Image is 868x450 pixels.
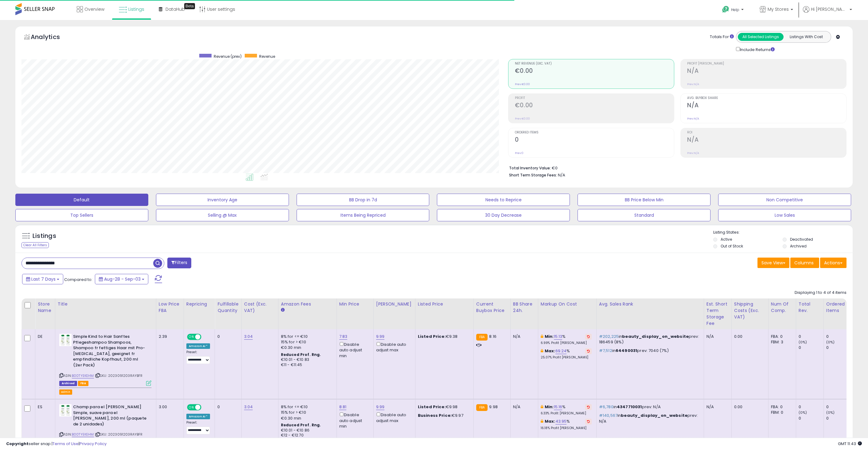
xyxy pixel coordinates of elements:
button: Aug-28 - Sep-03 [95,274,148,284]
span: FBA [78,381,88,386]
div: 0 [799,404,823,410]
div: % [541,419,592,430]
div: FBM: 3 [771,339,791,345]
div: N/A [706,404,727,410]
span: #7,512 [599,348,612,353]
span: OFF [200,405,210,410]
div: Preset: [186,420,210,434]
p: in prev: 7040 (7%) [599,348,699,353]
b: Champ para el [PERSON_NAME] Simple, suave para el [PERSON_NAME], 200 ml (paquete de 2 unidades) [73,404,148,428]
button: All Selected Listings [738,33,784,41]
h2: N/A [687,67,846,76]
div: Tooltip anchor [184,3,195,9]
a: 3.04 [244,404,253,410]
a: 7.83 [339,334,348,340]
div: 0 [826,404,851,410]
button: Save View [757,258,789,268]
b: Short Term Storage Fees: [509,172,557,178]
span: Net Revenue (Exc. VAT) [515,62,674,65]
div: 0.00 [734,404,764,410]
span: | SKU: 2023091203RAYBFR [95,373,143,378]
span: N/A [558,172,565,178]
b: Min: [545,334,554,339]
span: Hi [PERSON_NAME] [811,6,848,12]
div: Amazon Fees [281,301,334,307]
button: Default [15,194,148,206]
button: Top Sellers [15,209,148,221]
div: €9.38 [418,334,469,339]
small: Prev: N/A [687,151,699,155]
div: 0 [826,334,851,339]
span: beauty_display_on_website [622,334,689,339]
li: €0 [509,164,842,171]
div: Clear All Filters [21,242,49,248]
div: 3.00 [159,404,179,410]
b: Reduced Prof. Rng. [281,422,321,428]
span: ON [188,334,195,340]
label: Active [721,237,732,242]
span: #6,780 [599,404,613,410]
span: beauty_display_on_website [621,412,687,418]
span: Revenue (prev) [214,54,242,59]
span: DataHub [165,6,185,12]
div: Min Price [339,301,371,307]
label: Deactivated [790,237,813,242]
span: #202,225 [599,334,619,339]
button: Listings With Cost [783,33,829,41]
small: Prev: €0.00 [515,117,530,120]
p: in prev: N/A [599,413,699,424]
div: Disable auto adjust max [376,411,411,423]
small: FBA [476,334,488,341]
a: 69.24 [555,348,567,354]
label: Out of Stock [721,243,743,249]
div: % [541,348,592,360]
a: 8.81 [339,404,347,410]
button: Actions [820,258,847,268]
small: (0%) [826,410,835,415]
div: Avg. Sales Rank [599,301,701,307]
h5: Analytics [31,33,72,43]
div: Totals For [710,34,734,40]
label: Archived [790,243,807,249]
th: The percentage added to the cost of goods (COGS) that forms the calculator for Min & Max prices. [538,298,596,329]
b: Listed Price: [418,404,446,410]
small: (0%) [799,410,807,415]
div: Num of Comp. [771,301,793,314]
span: 9.98 [489,404,498,410]
a: 9.99 [376,404,385,410]
b: Simple Kind to Hair Sanftes Pflegeshampoo Shampoos, Shampoo fr fettiges Haar mit Pro-[MEDICAL_DAT... [73,334,148,369]
a: B00TYEKEHM [72,373,94,378]
div: Shipping Costs (Exc. VAT) [734,301,766,320]
div: 0 [799,345,823,350]
a: Help [717,1,750,20]
p: in prev: N/A [599,404,699,410]
div: Title [58,301,154,307]
div: Current Buybox Price [476,301,508,314]
div: €9.98 [418,404,469,410]
span: Profit [515,97,674,100]
div: €0.30 min [281,416,332,421]
span: ROI [687,131,846,134]
div: Amazon AI * [186,343,210,349]
p: 6.99% Profit [PERSON_NAME] [541,341,592,345]
h5: Listings [33,232,56,240]
span: Compared to: [64,277,92,282]
span: 64490031 [616,348,637,353]
button: Columns [790,258,819,268]
div: 15% for > €10 [281,339,332,345]
span: Columns [794,260,814,266]
b: Total Inventory Value: [509,165,551,171]
div: 0 [826,416,851,421]
h2: €0.00 [515,102,674,110]
button: Needs to Reprice [437,194,570,206]
div: Include Returns [731,46,782,53]
div: 0 [799,334,823,339]
div: % [541,334,592,345]
div: 8% for <= €10 [281,404,332,410]
div: Low Price FBA [159,301,181,314]
div: Displaying 1 to 4 of 4 items [795,290,847,296]
div: 2.39 [159,334,179,339]
small: Prev: 0 [515,151,524,155]
i: Get Help [722,6,730,13]
button: Filters [167,258,191,268]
